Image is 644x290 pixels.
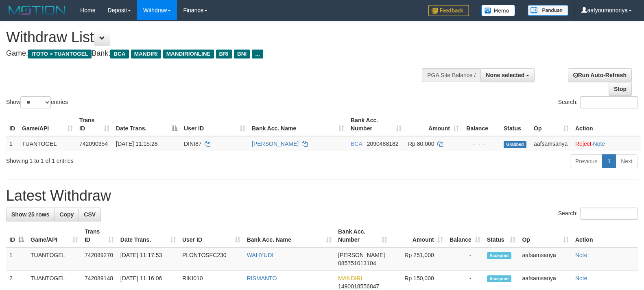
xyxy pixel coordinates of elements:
a: WAHYUDI [247,252,274,258]
td: - [446,247,484,271]
td: TUANTOGEL [27,247,81,271]
span: Copy 1490018556847 to clipboard [338,283,379,290]
td: · [572,136,641,151]
span: Accepted [487,275,511,282]
span: BNI [234,50,250,58]
img: MOTION_logo.png [6,4,68,16]
div: PGA Site Balance / [422,68,480,82]
td: 1 [6,136,19,151]
span: ITOTO > TUANTOGEL [28,50,92,58]
th: Game/API: activate to sort column ascending [19,113,76,136]
a: Reject [575,141,592,147]
th: User ID: activate to sort column ascending [179,224,244,247]
span: Copy 2090488182 to clipboard [367,141,399,147]
a: Previous [570,154,603,168]
span: [PERSON_NAME] [338,252,385,258]
div: - - - [465,140,497,148]
span: CSV [84,211,96,218]
span: Grabbed [504,141,526,148]
a: Note [575,252,587,258]
th: Op: activate to sort column ascending [519,224,572,247]
span: Copy 085751013104 to clipboard [338,260,376,266]
td: Rp 251,000 [391,247,446,271]
label: Search: [558,96,638,108]
th: Op: activate to sort column ascending [530,113,572,136]
h1: Latest Withdraw [6,188,638,204]
span: DINI87 [184,141,202,147]
span: MANDIRIONLINE [163,50,214,58]
th: User ID: activate to sort column ascending [181,113,249,136]
select: Showentries [20,96,51,108]
span: Accepted [487,252,511,259]
th: Bank Acc. Number: activate to sort column ascending [335,224,391,247]
th: Bank Acc. Name: activate to sort column ascending [244,224,335,247]
th: Amount: activate to sort column ascending [405,113,462,136]
span: BCA [110,50,129,58]
th: Balance: activate to sort column ascending [446,224,484,247]
span: Show 25 rows [11,211,49,218]
th: Game/API: activate to sort column ascending [27,224,81,247]
th: Trans ID: activate to sort column ascending [76,113,113,136]
td: aafsamsanya [530,136,572,151]
div: Showing 1 to 1 of 1 entries [6,154,262,165]
td: aafsamsanya [519,247,572,271]
a: CSV [79,208,101,221]
a: Stop [609,82,632,96]
td: PLONTOSFC230 [179,247,244,271]
th: Status: activate to sort column ascending [484,224,519,247]
span: BRI [216,50,232,58]
a: Note [575,275,587,281]
label: Show entries [6,96,68,108]
span: 742090354 [79,141,108,147]
th: Date Trans.: activate to sort column ascending [117,224,179,247]
a: 1 [602,154,616,168]
th: Bank Acc. Number: activate to sort column ascending [347,113,405,136]
td: [DATE] 11:17:53 [117,247,179,271]
span: MANDIRI [338,275,362,281]
a: Copy [54,208,79,221]
th: Date Trans.: activate to sort column descending [113,113,181,136]
td: 1 [6,247,27,271]
img: Feedback.jpg [428,5,469,16]
label: Search: [558,208,638,220]
a: Next [616,154,638,168]
img: panduan.png [528,5,568,16]
span: BCA [351,141,362,147]
th: ID [6,113,19,136]
input: Search: [580,96,638,108]
a: Run Auto-Refresh [568,68,632,82]
span: Copy [59,211,74,218]
input: Search: [580,208,638,220]
a: Note [593,141,605,147]
span: [DATE] 11:15:28 [116,141,157,147]
th: Status [500,113,530,136]
th: Amount: activate to sort column ascending [391,224,446,247]
button: None selected [480,68,535,82]
th: Trans ID: activate to sort column ascending [81,224,117,247]
a: [PERSON_NAME] [252,141,299,147]
td: 742089270 [81,247,117,271]
th: Action [572,224,638,247]
td: TUANTOGEL [19,136,76,151]
h1: Withdraw List [6,29,421,45]
a: Show 25 rows [6,208,55,221]
span: Rp 80.000 [408,141,434,147]
span: MANDIRI [131,50,161,58]
span: None selected [486,72,524,78]
span: ... [252,50,263,58]
th: ID: activate to sort column descending [6,224,27,247]
th: Bank Acc. Name: activate to sort column ascending [249,113,347,136]
img: Button%20Memo.svg [481,5,515,16]
th: Action [572,113,641,136]
h4: Game: Bank: [6,50,421,58]
th: Balance [462,113,500,136]
a: RISMANTO [247,275,277,281]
